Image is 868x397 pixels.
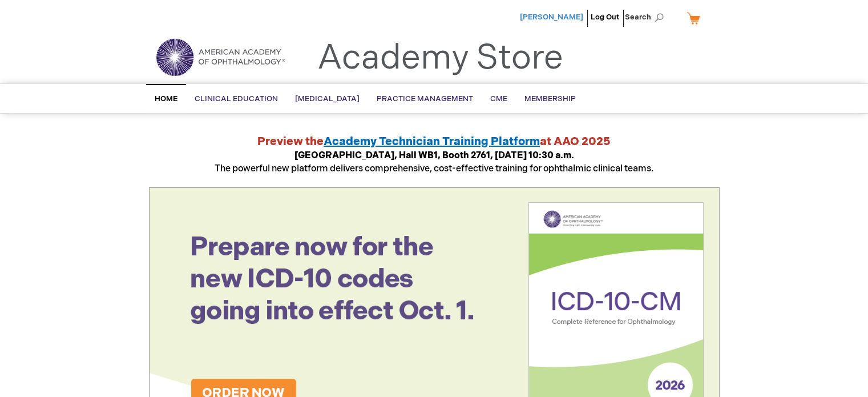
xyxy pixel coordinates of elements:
span: Home [155,94,177,103]
strong: [GEOGRAPHIC_DATA], Hall WB1, Booth 2761, [DATE] 10:30 a.m. [294,150,574,161]
a: Log Out [591,13,619,22]
a: [PERSON_NAME] [520,13,583,22]
span: CME [490,94,507,103]
span: Practice Management [377,94,473,103]
a: Academy Store [317,38,563,79]
span: The powerful new platform delivers comprehensive, cost-effective training for ophthalmic clinical... [215,150,653,174]
a: Academy Technician Training Platform [324,135,540,149]
strong: Preview the at AAO 2025 [257,135,611,149]
span: Membership [524,94,576,103]
span: Search [625,6,668,29]
span: [MEDICAL_DATA] [295,94,360,103]
span: Clinical Education [195,94,278,103]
